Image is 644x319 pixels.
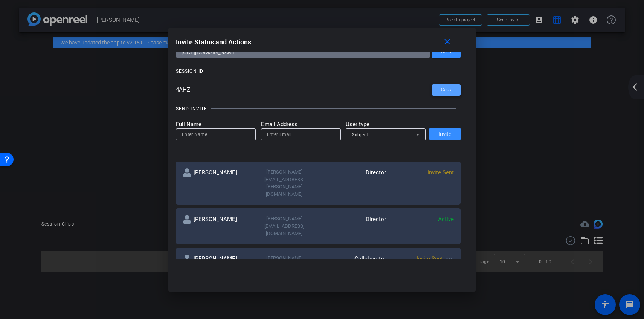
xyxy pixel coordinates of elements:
span: Copy [441,49,452,55]
span: Invite Sent [417,255,443,262]
mat-label: Full Name [176,120,256,129]
button: Copy [432,84,461,96]
div: Director [318,215,386,237]
mat-icon: close [443,37,452,47]
div: [PERSON_NAME][EMAIL_ADDRESS][DOMAIN_NAME] [250,215,318,237]
mat-label: User type [346,120,426,129]
div: Collaborator [318,255,386,277]
div: [PERSON_NAME] [183,215,250,237]
div: [PERSON_NAME] [183,168,250,198]
div: [PERSON_NAME] [183,255,250,277]
div: [PERSON_NAME][EMAIL_ADDRESS][DOMAIN_NAME] [250,255,318,277]
div: Director [318,168,386,198]
span: Subject [352,132,368,137]
span: Copy [441,87,452,93]
openreel-title-line: SESSION ID [176,67,461,75]
openreel-title-line: SEND INVITE [176,105,461,113]
div: SEND INVITE [176,105,207,113]
button: Copy [432,47,461,58]
div: SESSION ID [176,67,203,75]
div: [PERSON_NAME][EMAIL_ADDRESS][PERSON_NAME][DOMAIN_NAME] [250,168,318,198]
span: Active [438,216,454,223]
input: Enter Name [182,130,250,139]
span: Invite Sent [427,169,454,176]
input: Enter Email [267,130,335,139]
mat-icon: more_horiz [445,255,454,264]
mat-label: Email Address [261,120,341,129]
div: Invite Status and Actions [176,35,461,49]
